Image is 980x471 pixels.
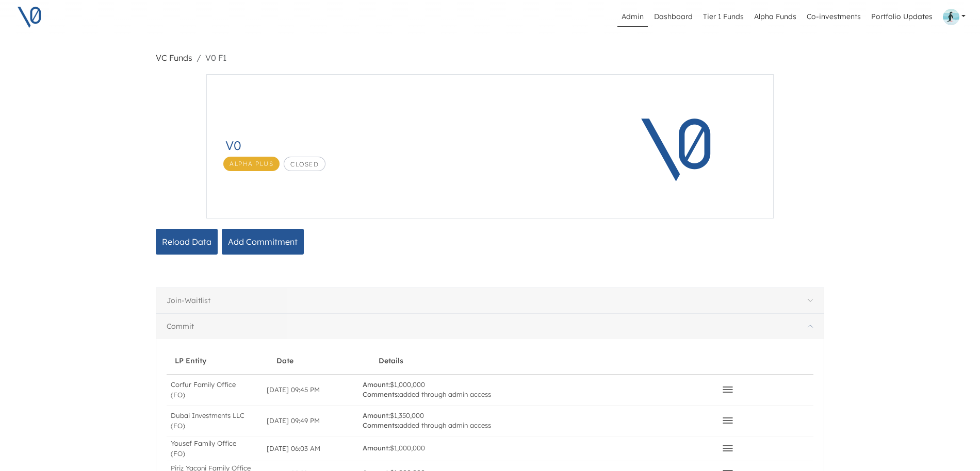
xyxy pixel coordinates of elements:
div: [DATE] 09:45 PM [267,384,320,395]
a: Alpha Funds [750,7,801,27]
li: V0 F1 [192,52,226,64]
div: $1,350,000 added through admin access [363,411,491,431]
nav: breadcrumb [156,52,824,64]
div: Dubai Investments LLC (FO) [171,410,244,431]
a: Co-investments [803,7,865,27]
b: Amount: [363,380,390,389]
div: $1,000,000 added through admin access [363,380,491,400]
b: Comments: [363,390,399,398]
div: Details [379,356,403,365]
div: Corfur Family Office (FO) [171,379,236,400]
a: Dashboard [650,7,697,27]
div: Yousef Family Office (FO) [171,438,236,459]
button: Add Commitment [222,229,304,255]
button: Reload Data [156,229,218,255]
a: Portfolio Updates [867,7,937,27]
span: Closed [284,157,325,171]
h3: V0 [225,138,576,153]
b: Comments: [363,421,399,429]
div: [DATE] 09:49 PM [267,415,320,426]
button: Commit [156,314,824,339]
div: LP Entity [175,356,206,365]
a: V0Alpha PlusClosedV0 [156,72,824,221]
div: Date [276,356,293,365]
button: Join-Waitlist [156,288,824,313]
div: $1,000,000 [363,443,425,453]
b: Amount: [363,411,390,419]
div: [DATE] 06:03 AM [267,443,320,453]
a: VC Funds [156,53,192,63]
img: V0 logo [17,4,42,30]
a: Admin [617,7,648,27]
a: Tier 1 Funds [699,7,748,27]
img: Profile [943,9,959,25]
span: Alpha Plus [223,157,280,171]
b: Amount: [363,444,390,452]
img: V0 [614,83,743,212]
